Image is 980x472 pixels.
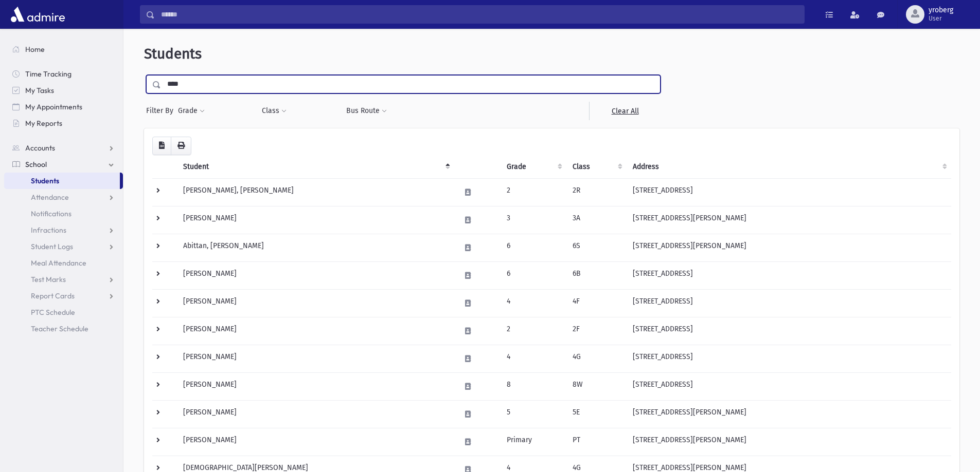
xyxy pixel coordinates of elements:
[4,66,123,82] a: Time Tracking
[155,5,804,24] input: Search
[566,428,627,456] td: PT
[31,275,66,284] span: Test Marks
[501,372,566,400] td: 8
[566,400,627,428] td: 5E
[31,291,75,300] span: Report Cards
[4,99,123,115] a: My Appointments
[501,289,566,317] td: 4
[627,206,951,234] td: [STREET_ADDRESS][PERSON_NAME]
[501,234,566,261] td: 6
[566,261,627,289] td: 6B
[566,317,627,345] td: 2F
[177,261,454,289] td: [PERSON_NAME]
[627,234,951,261] td: [STREET_ADDRESS][PERSON_NAME]
[177,178,454,206] td: [PERSON_NAME], [PERSON_NAME]
[627,372,951,400] td: [STREET_ADDRESS]
[4,41,123,58] a: Home
[929,14,953,23] span: User
[177,289,454,317] td: [PERSON_NAME]
[31,209,72,218] span: Notifications
[31,258,86,268] span: Meal Attendance
[177,400,454,428] td: [PERSON_NAME]
[25,86,54,95] span: My Tasks
[31,225,66,235] span: Infractions
[152,137,171,155] button: CSV
[501,206,566,234] td: 3
[25,143,55,153] span: Accounts
[4,173,120,189] a: Students
[566,234,627,261] td: 6S
[4,304,123,320] a: PTC Schedule
[25,102,82,111] span: My Appointments
[177,317,454,345] td: [PERSON_NAME]
[31,308,75,317] span: PTC Schedule
[627,317,951,345] td: [STREET_ADDRESS]
[4,205,123,222] a: Notifications
[4,156,123,173] a: School
[31,193,69,202] span: Attendance
[177,234,454,261] td: Abittan, [PERSON_NAME]
[25,119,62,128] span: My Reports
[31,242,73,251] span: Student Logs
[566,372,627,400] td: 8W
[627,178,951,206] td: [STREET_ADDRESS]
[8,4,67,25] img: AdmirePro
[31,324,88,333] span: Teacher Schedule
[566,206,627,234] td: 3A
[346,102,387,120] button: Bus Route
[501,428,566,456] td: Primary
[566,178,627,206] td: 2R
[31,176,59,185] span: Students
[589,102,661,120] a: Clear All
[4,140,123,156] a: Accounts
[627,345,951,372] td: [STREET_ADDRESS]
[177,372,454,400] td: [PERSON_NAME]
[501,261,566,289] td: 6
[4,255,123,271] a: Meal Attendance
[146,105,177,116] span: Filter By
[177,102,205,120] button: Grade
[261,102,287,120] button: Class
[566,289,627,317] td: 4F
[177,428,454,456] td: [PERSON_NAME]
[566,155,627,179] th: Class: activate to sort column ascending
[4,115,123,131] a: My Reports
[4,82,123,99] a: My Tasks
[171,137,191,155] button: Print
[25,45,45,54] span: Home
[501,178,566,206] td: 2
[627,289,951,317] td: [STREET_ADDRESS]
[627,400,951,428] td: [STREET_ADDRESS][PERSON_NAME]
[929,6,953,14] span: yroberg
[501,317,566,345] td: 2
[4,271,123,288] a: Test Marks
[4,288,123,304] a: Report Cards
[177,206,454,234] td: [PERSON_NAME]
[4,222,123,238] a: Infractions
[627,261,951,289] td: [STREET_ADDRESS]
[144,45,202,62] span: Students
[501,345,566,372] td: 4
[4,320,123,337] a: Teacher Schedule
[501,155,566,179] th: Grade: activate to sort column ascending
[25,69,72,79] span: Time Tracking
[177,155,454,179] th: Student: activate to sort column descending
[25,160,47,169] span: School
[4,238,123,255] a: Student Logs
[627,155,951,179] th: Address: activate to sort column ascending
[501,400,566,428] td: 5
[177,345,454,372] td: [PERSON_NAME]
[627,428,951,456] td: [STREET_ADDRESS][PERSON_NAME]
[566,345,627,372] td: 4G
[4,189,123,205] a: Attendance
